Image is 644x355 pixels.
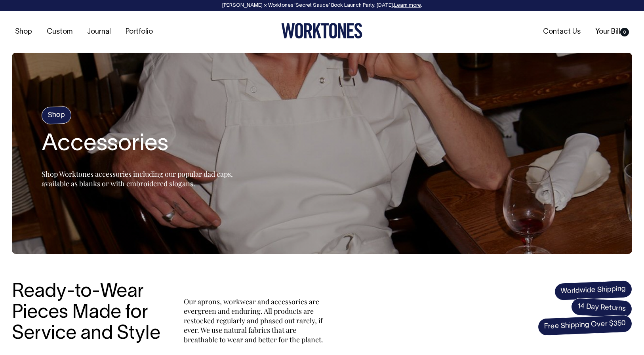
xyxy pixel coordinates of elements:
span: Worldwide Shipping [554,280,633,301]
a: Journal [84,25,114,38]
a: Custom [44,25,76,38]
span: Shop Worktones accessories including our popular dad caps, available as blanks or with embroidere... [42,169,233,188]
p: Our aprons, workwear and accessories are evergreen and enduring. All products are restocked regul... [184,297,326,344]
a: Portfolio [122,25,156,38]
h2: Accessories [42,132,240,157]
span: 14 Day Returns [571,298,633,318]
a: Shop [12,25,35,38]
h4: Shop [41,106,72,125]
a: Contact Us [540,25,584,38]
span: 0 [620,28,629,36]
h3: Ready-to-Wear Pieces Made for Service and Style [12,282,166,344]
span: Free Shipping Over $350 [537,315,633,336]
a: Learn more [394,3,421,8]
div: [PERSON_NAME] × Worktones ‘Secret Sauce’ Book Launch Party, [DATE]. . [8,3,636,8]
a: Your Bill0 [592,25,632,38]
